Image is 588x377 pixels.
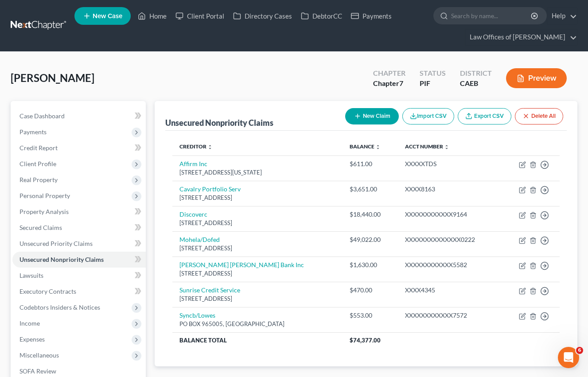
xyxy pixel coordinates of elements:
div: XXXX4345 [405,286,494,295]
span: Payments [19,128,47,136]
div: XXXXXXXXXXXX7572 [405,311,494,320]
a: Balance unfold_more [350,143,381,150]
a: Discoverc [179,210,207,218]
span: Personal Property [19,192,70,199]
a: Lawsuits [12,268,146,284]
div: PIF [420,78,446,89]
iframe: Intercom live chat [558,347,579,368]
span: Real Property [19,176,58,183]
a: Secured Claims [12,220,146,236]
div: $470.00 [350,286,391,295]
div: Status [420,68,446,78]
span: Client Profile [19,160,56,167]
a: Cavalry Portfolio Serv [179,185,241,193]
div: [STREET_ADDRESS][US_STATE] [179,168,335,177]
input: Search by name... [451,8,532,24]
div: PO BOX 965005, [GEOGRAPHIC_DATA] [179,320,335,328]
span: Miscellaneous [19,351,59,359]
button: Import CSV [402,108,454,124]
span: New Case [93,13,122,19]
div: District [460,68,492,78]
a: Help [547,8,577,24]
a: Directory Cases [229,8,296,24]
span: Case Dashboard [19,112,65,120]
div: CAEB [460,78,492,89]
div: $49,022.00 [350,235,391,244]
div: $553.00 [350,311,391,320]
a: Sunrise Credit Service [179,286,240,294]
a: [PERSON_NAME] [PERSON_NAME] Bank Inc [179,261,304,268]
span: Codebtors Insiders & Notices [19,303,100,311]
div: XXXXXTDS [405,159,494,168]
div: Chapter [373,78,405,89]
div: XXXX8163 [405,185,494,194]
div: XXXXXXXXXXXX9164 [405,210,494,219]
th: Balance Total [172,332,343,348]
button: Delete All [515,108,563,124]
div: XXXXXXXXXXXX5582 [405,260,494,269]
a: Case Dashboard [12,108,146,124]
i: unfold_more [444,144,449,150]
button: New Claim [345,108,399,124]
a: Home [133,8,171,24]
i: unfold_more [375,144,381,150]
span: Property Analysis [19,208,69,215]
span: 6 [576,347,583,354]
a: DebtorCC [296,8,347,24]
a: Mohela/Dofed [179,236,220,243]
span: Credit Report [19,144,58,152]
div: $3,651.00 [350,185,391,194]
div: [STREET_ADDRESS] [179,295,335,303]
span: $74,377.00 [350,337,381,344]
a: Unsecured Priority Claims [12,236,146,252]
div: [STREET_ADDRESS] [179,194,335,202]
div: [STREET_ADDRESS] [179,244,335,253]
div: XXXXXXXXXXXXXX0222 [405,235,494,244]
a: Executory Contracts [12,284,146,299]
a: Creditor unfold_more [179,143,213,150]
span: Income [19,319,40,327]
span: Executory Contracts [19,288,76,295]
span: SOFA Review [19,367,56,375]
span: Expenses [19,335,45,343]
div: $18,440.00 [350,210,391,219]
a: Payments [347,8,396,24]
span: Unsecured Nonpriority Claims [19,256,104,263]
a: Property Analysis [12,204,146,220]
div: Chapter [373,68,405,78]
i: unfold_more [207,144,213,150]
span: [PERSON_NAME] [11,71,94,84]
a: Credit Report [12,140,146,156]
div: $611.00 [350,159,391,168]
span: 7 [399,79,403,87]
div: Unsecured Nonpriority Claims [165,117,273,128]
a: Law Offices of [PERSON_NAME] [465,29,577,45]
a: Acct Number unfold_more [405,143,449,150]
div: $1,630.00 [350,260,391,269]
button: Preview [506,68,567,88]
span: Lawsuits [19,272,43,279]
a: Syncb/Lowes [179,311,215,319]
div: [STREET_ADDRESS] [179,269,335,278]
div: [STREET_ADDRESS] [179,219,335,227]
span: Unsecured Priority Claims [19,240,93,247]
a: Affirm Inc [179,160,207,167]
a: Client Portal [171,8,229,24]
a: Export CSV [458,108,511,124]
a: Unsecured Nonpriority Claims [12,252,146,268]
span: Secured Claims [19,224,62,231]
